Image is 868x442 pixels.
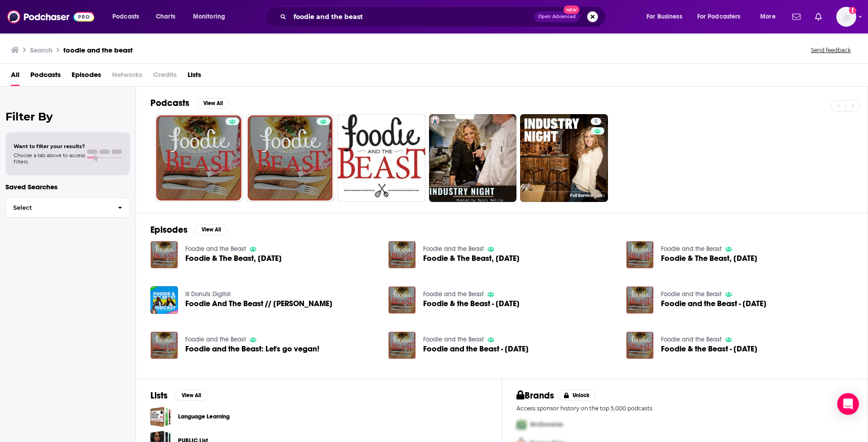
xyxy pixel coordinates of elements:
[423,336,484,343] a: Foodie and the Beast
[185,345,319,353] a: Foodie and the Beast: Let's go vegan!
[7,8,94,25] img: Podchaser - Follow, Share and Rate Podcasts
[564,5,580,14] span: New
[112,67,142,86] span: Networks
[185,336,246,343] a: Foodie and the Beast
[150,390,207,401] a: ListsView All
[185,300,333,307] span: Foodie And The Beast // [PERSON_NAME]
[185,255,282,262] span: Foodie & The Beast, [DATE]
[5,197,130,218] button: Select
[661,255,757,262] a: Foodie & The Beast, Sunday, 11/12/17
[423,255,520,262] span: Foodie & The Beast, [DATE]
[106,10,151,24] button: open menu
[187,10,237,24] button: open menu
[188,67,201,86] a: Lists
[423,300,520,307] span: Foodie & the Beast - [DATE]
[185,245,246,253] a: Foodie and the Beast
[14,143,85,149] span: Want to filter your results?
[594,117,598,126] span: 5
[626,331,654,359] img: Foodie & the Beast - 06-24-18
[150,97,229,109] a: PodcastsView All
[175,390,207,401] button: View All
[290,10,534,24] input: Search podcasts, credits, & more...
[63,46,133,54] h3: foodie and the beast
[150,224,227,235] a: EpisodesView All
[423,345,529,353] a: Foodie and the Beast - May 6, 2018
[661,300,767,307] span: Foodie and the Beast - [DATE]
[423,300,520,307] a: Foodie & the Beast - 06-24-18
[646,10,682,23] span: For Business
[808,46,854,54] button: Send feedback
[661,345,757,353] span: Foodie & the Beast - [DATE]
[11,67,19,86] a: All
[836,7,856,27] span: Logged in as BaltzandCompany
[661,290,722,298] a: Foodie and the Beast
[811,9,825,24] a: Show notifications dropdown
[6,205,111,211] span: Select
[837,393,859,415] div: Open Intercom Messenger
[150,97,189,109] h2: Podcasts
[30,67,61,86] a: Podcasts
[388,331,416,359] img: Foodie and the Beast - May 6, 2018
[754,10,787,24] button: open menu
[72,67,101,86] a: Episodes
[661,245,722,253] a: Foodie and the Beast
[150,241,178,269] img: Foodie & The Beast, Sunday, 11/12/17
[661,255,757,262] span: Foodie & The Beast, [DATE]
[156,10,175,23] span: Charts
[5,183,130,191] p: Saved Searches
[30,46,53,54] h3: Search
[626,241,654,269] img: Foodie & The Beast, Sunday, 11/12/17
[516,390,554,401] h2: Brands
[534,11,580,22] button: Open AdvancedNew
[691,10,754,24] button: open menu
[423,245,484,253] a: Foodie and the Beast
[197,98,229,109] button: View All
[760,10,776,23] span: More
[661,345,757,353] a: Foodie & the Beast - 06-24-18
[112,10,139,23] span: Podcasts
[150,10,181,24] a: Charts
[150,407,171,427] a: Language Learning
[513,415,530,434] img: First Pro Logo
[661,336,722,343] a: Foodie and the Beast
[836,7,856,27] img: User Profile
[14,152,85,165] span: Choose a tab above to access filters.
[516,405,853,412] p: Access sponsor history on the top 5,000 podcasts.
[185,300,333,307] a: Foodie And The Beast // TJ UPSHAW
[388,286,416,314] a: Foodie & the Beast - 06-24-18
[150,331,178,359] img: Foodie and the Beast: Let's go vegan!
[538,14,576,19] span: Open Advanced
[150,390,168,401] h2: Lists
[558,390,596,401] button: Unlock
[697,10,741,23] span: For Podcasters
[530,421,563,428] span: McDonalds
[423,345,529,353] span: Foodie and the Beast - [DATE]
[626,286,654,314] img: Foodie and the Beast - March 10, 2019
[178,412,230,422] a: Language Learning
[185,290,231,298] a: ill Donuts Digital
[193,10,225,23] span: Monitoring
[150,286,178,314] img: Foodie And The Beast // TJ UPSHAW
[5,110,130,123] h2: Filter By
[388,241,416,269] img: Foodie & The Beast, Sunday, 11/12/17
[520,114,608,202] a: 5
[591,118,601,125] a: 5
[423,255,520,262] a: Foodie & The Beast, Sunday, 11/12/17
[274,6,614,27] div: Search podcasts, credits, & more...
[195,224,227,235] button: View All
[789,9,804,24] a: Show notifications dropdown
[836,7,856,27] button: Show profile menu
[661,300,767,307] a: Foodie and the Beast - March 10, 2019
[423,290,484,298] a: Foodie and the Beast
